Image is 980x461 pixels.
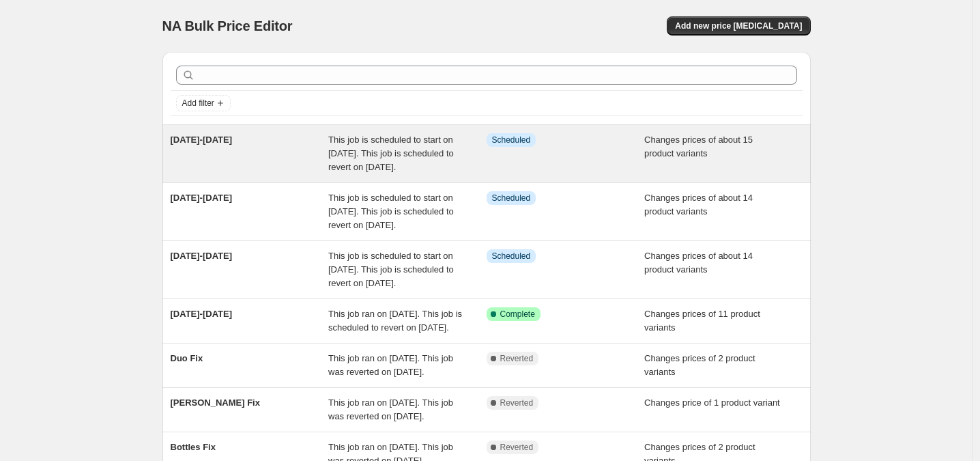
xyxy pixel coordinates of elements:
span: This job is scheduled to start on [DATE]. This job is scheduled to revert on [DATE]. [328,135,454,172]
span: [PERSON_NAME] Fix [171,397,260,408]
span: Changes prices of about 14 product variants [644,251,753,275]
span: Scheduled [492,251,531,262]
span: This job is scheduled to start on [DATE]. This job is scheduled to revert on [DATE]. [328,251,454,288]
span: Scheduled [492,193,531,204]
span: This job ran on [DATE]. This job was reverted on [DATE]. [328,353,453,377]
span: Complete [500,309,535,320]
button: Add filter [176,95,231,111]
span: Reverted [500,442,534,453]
span: Changes prices of about 14 product variants [644,193,753,216]
span: Add filter [182,98,214,109]
span: [DATE]-[DATE] [171,309,233,319]
span: NA Bulk Price Editor [162,18,293,33]
span: This job ran on [DATE]. This job is scheduled to revert on [DATE]. [328,309,462,333]
span: This job ran on [DATE]. This job was reverted on [DATE]. [328,397,453,421]
span: [DATE]-[DATE] [171,135,233,145]
span: Duo Fix [171,353,203,363]
span: Add new price [MEDICAL_DATA] [675,20,802,31]
span: [DATE]-[DATE] [171,251,233,261]
span: This job is scheduled to start on [DATE]. This job is scheduled to revert on [DATE]. [328,193,454,230]
span: Changes prices of about 15 product variants [644,135,753,158]
span: [DATE]-[DATE] [171,193,233,203]
span: Scheduled [492,135,531,145]
span: Changes prices of 11 product variants [644,309,760,333]
span: Bottles Fix [171,442,216,452]
span: Changes prices of 2 product variants [644,353,755,377]
button: Add new price [MEDICAL_DATA] [667,16,810,36]
span: Changes price of 1 product variant [644,397,780,408]
span: Reverted [500,397,534,408]
span: Reverted [500,353,534,364]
